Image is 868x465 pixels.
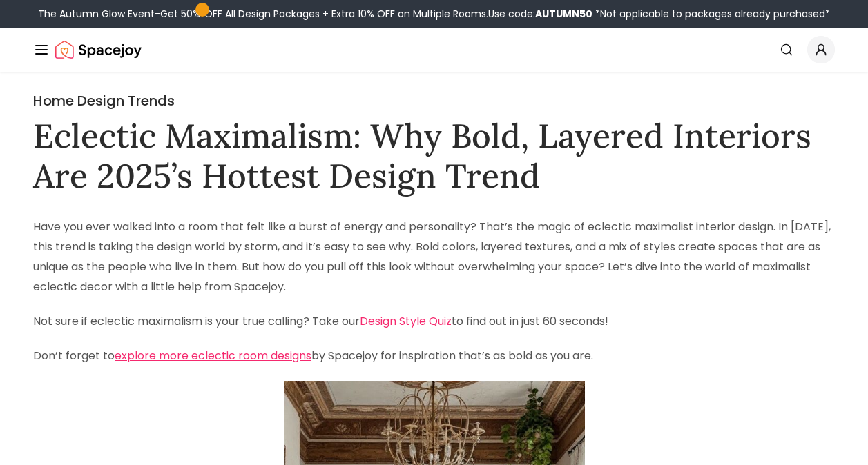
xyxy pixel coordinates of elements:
p: Don’t forget to by Spacejoy for inspiration that’s as bold as you are. [33,346,835,366]
b: AUTUMN50 [535,7,592,21]
a: Design Style Quiz [360,313,452,329]
img: Spacejoy Logo [55,36,142,63]
a: Spacejoy [55,36,142,63]
h2: Home Design Trends [33,91,835,110]
span: Use code: [488,7,592,21]
span: *Not applicable to packages already purchased* [592,7,830,21]
a: explore more eclectic room designs [115,348,311,364]
nav: Global [33,28,835,72]
div: The Autumn Glow Event-Get 50% OFF All Design Packages + Extra 10% OFF on Multiple Rooms. [38,7,830,21]
p: Have you ever walked into a room that felt like a burst of energy and personality? That’s the mag... [33,217,835,297]
h1: Eclectic Maximalism: Why Bold, Layered Interiors Are 2025’s Hottest Design Trend [33,116,835,195]
p: Not sure if eclectic maximalism is your true calling? Take our to find out in just 60 seconds! [33,312,835,332]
